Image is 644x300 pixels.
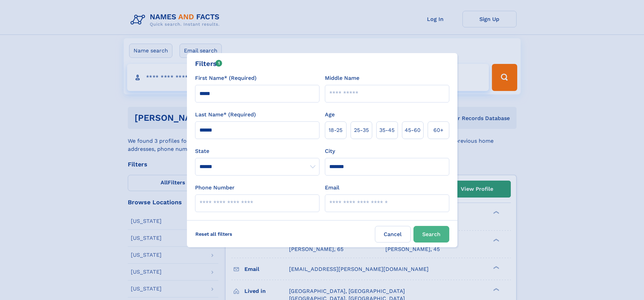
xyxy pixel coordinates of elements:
[354,126,369,134] span: 25‑35
[325,74,359,82] label: Middle Name
[195,184,235,192] label: Phone Number
[325,147,335,155] label: City
[191,226,237,242] label: Reset all filters
[329,126,342,134] span: 18‑25
[195,74,257,82] label: First Name* (Required)
[379,126,395,134] span: 35‑45
[195,111,256,119] label: Last Name* (Required)
[433,126,444,134] span: 60+
[195,147,319,155] label: State
[195,59,222,69] div: Filters
[413,226,449,243] button: Search
[325,184,339,192] label: Email
[405,126,421,134] span: 45‑60
[375,226,411,243] label: Cancel
[325,111,335,119] label: Age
